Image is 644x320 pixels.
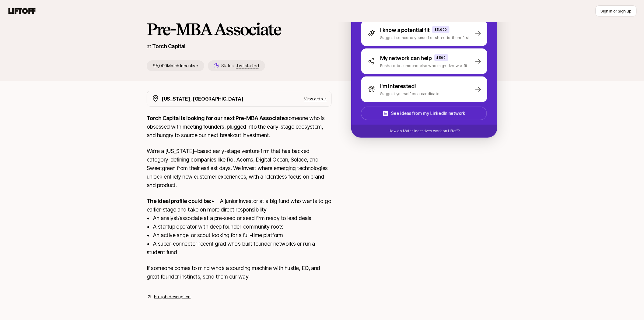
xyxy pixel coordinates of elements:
a: Torch Capital [152,43,185,49]
strong: The ideal profile could be: [147,198,211,204]
h1: Pre-MBA Associate [147,20,332,38]
p: Reshare to someone else who might know a fit [380,62,467,69]
p: See ideas from my LinkedIn network [391,110,465,117]
p: someone who is obsessed with meeting founders, plugged into the early-stage ecosystem, and hungry... [147,114,332,140]
a: Full job description [154,293,191,300]
p: $500 [437,55,446,60]
p: We’re a [US_STATE]–based early-stage venture firm that has backed category-defining companies lik... [147,147,332,190]
p: • A junior investor at a big fund who wants to go earlier-stage and take on more direct responsib... [147,197,332,257]
span: Just started [236,63,259,69]
button: Sign in or Sign up [596,5,637,16]
p: How do Match Incentives work on Liftoff? [389,128,460,134]
p: Status: [221,62,259,69]
p: Suggest someone yourself or share to them first [380,34,470,41]
p: View details [304,96,327,102]
p: $5,000 Match Incentive [147,60,204,71]
p: [US_STATE], [GEOGRAPHIC_DATA] [162,95,243,103]
p: I know a potential fit [380,26,430,34]
button: See ideas from my LinkedIn network [361,107,487,120]
p: My network can help [380,54,432,62]
p: Suggest yourself as a candidate [380,91,439,97]
p: at [147,42,151,50]
p: $5,000 [435,27,447,32]
p: If someone comes to mind who’s a sourcing machine with hustle, EQ, and great founder instincts, s... [147,264,332,281]
p: I'm interested! [380,82,416,91]
strong: Torch Capital is looking for our next Pre-MBA Associate: [147,115,286,121]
